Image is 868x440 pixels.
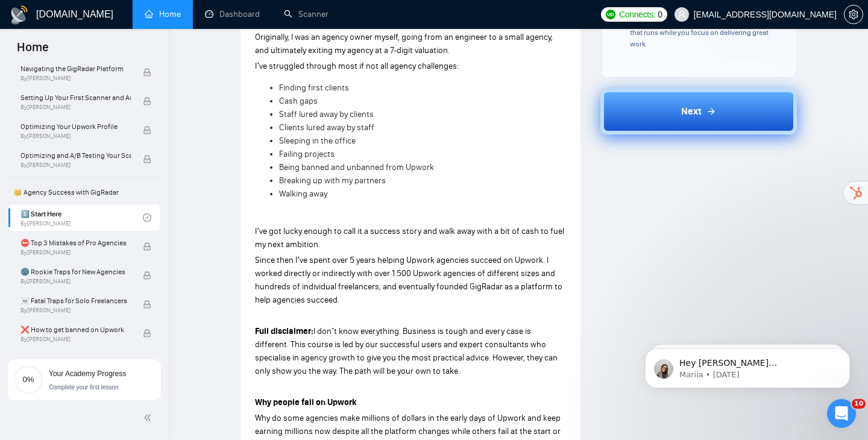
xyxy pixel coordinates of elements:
[143,271,151,280] span: lock
[255,32,553,55] span: Originally, I was an agency owner myself, going from an engineer to a small agency, and ultimatel...
[284,9,329,19] a: searchScanner
[852,399,866,409] span: 10
[14,376,43,383] span: 0%
[255,255,562,305] span: Since then Iʼve spent over 5 years helping Upwork agencies succeed on Upwork. I worked directly o...
[619,8,655,21] span: Connects:
[255,326,558,376] span: I donʼt know everything. Business is tough and every case is different. This course is led by our...
[20,75,131,82] span: By [PERSON_NAME]
[20,133,131,140] span: By [PERSON_NAME]
[143,126,151,134] span: lock
[7,39,58,64] span: Home
[279,122,374,133] span: Clients lured away by staff
[143,155,151,163] span: lock
[143,242,151,251] span: lock
[143,300,151,309] span: lock
[143,213,151,222] span: check-circle
[630,17,776,48] span: a lead-generation system that runs while you focus on delivering great work.
[20,266,131,278] span: 🌚 Rookie Traps for New Agencies
[279,109,374,119] span: Staff lured away by clients
[49,384,119,391] span: Complete your first lesson
[279,189,327,199] span: Walking away
[20,204,143,231] a: 1️⃣ Start HereBy[PERSON_NAME]
[8,180,160,204] span: 👑 Agency Success with GigRadar
[627,323,868,407] iframe: Intercom notifications message
[20,249,131,256] span: By [PERSON_NAME]
[20,162,131,169] span: By [PERSON_NAME]
[606,10,615,19] img: upwork-logo.png
[279,83,349,93] span: Finding first clients
[143,68,151,77] span: lock
[844,10,863,19] span: setting
[10,5,29,25] img: logo
[844,10,863,19] a: setting
[678,10,686,19] span: user
[279,175,386,186] span: Breaking up with my partners
[20,307,131,314] span: By [PERSON_NAME]
[844,5,863,24] button: setting
[255,61,459,71] span: Iʼve struggled through most if not all agency challenges:
[255,226,564,250] span: Iʼve got lucky enough to call it a success story and walk away with a bit of cash to fuel my next...
[279,96,318,106] span: Cash gaps
[279,136,356,146] span: Sleeping in the office
[827,399,856,428] iframe: Intercom live chat
[20,336,131,343] span: By [PERSON_NAME]
[143,412,156,424] span: double-left
[143,97,151,105] span: lock
[600,89,797,134] button: Next
[681,104,702,119] span: Next
[20,149,131,162] span: Optimizing and A/B Testing Your Scanner for Better Results
[20,237,131,249] span: ⛔ Top 3 Mistakes of Pro Agencies
[20,104,131,111] span: By [PERSON_NAME]
[145,9,181,19] a: homeHome
[255,397,357,407] strong: Why people fail on Upwork
[20,278,131,285] span: By [PERSON_NAME]
[255,326,313,336] strong: Full disclaimer:
[49,369,126,378] span: Your Academy Progress
[658,8,662,21] span: 0
[20,295,131,307] span: ☠️ Fatal Traps for Solo Freelancers
[279,162,434,172] span: Being banned and unbanned from Upwork
[20,92,131,104] span: Setting Up Your First Scanner and Auto-Bidder
[143,329,151,338] span: lock
[279,149,335,159] span: Failing projects
[20,324,131,336] span: ❌ How to get banned on Upwork
[205,9,260,19] a: dashboardDashboard
[20,121,131,133] span: Optimizing Your Upwork Profile
[20,63,131,75] span: Navigating the GigRadar Platform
